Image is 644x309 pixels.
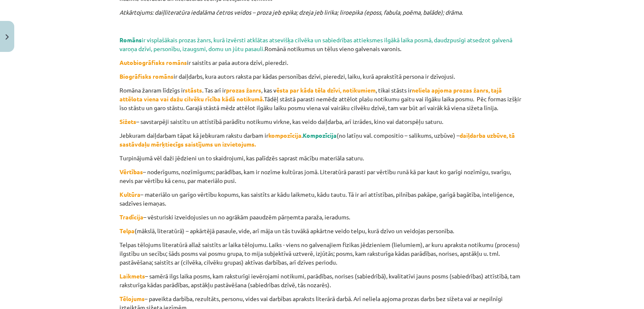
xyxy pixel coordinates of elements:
[119,86,525,112] p: Romāna žanram līdzīgs ir . Tas arī ir , kas v , tikai stāsts ir Tādēļ stāstā parasti nemēdz attēl...
[119,272,145,280] strong: Laikmets
[5,34,9,40] img: icon-close-lesson-0947bae3869378f0d4975bcd49f059093ad1ed9edebbc8119c70593378902aed.svg
[119,213,143,221] strong: Tradīcija
[119,190,525,208] p: – materiālo un garīgo vērtību kopums, kas saistīts ar kādu laikmetu, kādu tautu. Tā ir arī attīst...
[119,191,140,198] strong: Kultūra
[119,72,525,81] p: ir daiļdarbs, kura autors raksta par kādas personības dzīvi, pieredzi, laiku, kurā aprakstītā per...
[119,72,174,80] strong: Biogrāfisks romāns
[119,167,525,185] p: – noderīgums, nozīmīgums; parādības, kam ir nozīme kultūras jomā. Literatūrā parasti par vērtību ...
[119,59,187,66] strong: Autobiogrāfisks romāns
[226,86,261,94] strong: prozas žanrs
[119,118,136,125] strong: Sižets
[303,131,337,139] span: Kompozīcija
[119,227,525,235] p: (mākslā, literatūrā) – apkārtējā pasaule, vide, arī māja un tās tuvākā apkārtne veido telpu, kurā...
[119,36,512,52] span: ir visplašākais prozas žanrs, kurā izvērsti atklātas atsevišķa cilvēka un sabiedrības attieksmes ...
[276,86,376,94] span: ēsta par kāda tēla dzīvi, notikumiem
[119,36,142,44] strong: Romāns
[119,36,525,53] p: Romānā notikumus un tēlus vieno galvenais varonis.
[268,131,301,139] strong: kompozīcija
[119,168,143,175] strong: Vērtības
[119,295,145,302] strong: Tēlojums
[119,117,525,126] p: – savstarpēji saistītu un attīstībā parādītu notikumu virkne, kas veido daiļdarba, arī izrādes, k...
[119,213,525,221] p: – vēsturiski izveidojusies un no agrākām paaudzēm pārņemta paraža, ieradums.
[185,86,202,94] strong: stāsts
[119,227,135,234] strong: Telpa
[119,131,525,149] p: Jebkuram daiļdarbam tāpat kā jebkuram rakstu darbam ir . (no latīņu val. compositio – salikums, u...
[119,272,525,289] p: – samērā ilgs laika posms, kam raksturīgi ievērojami notikumi, parādības, norises (sabiedrībā), k...
[119,8,463,16] em: Atkārtojums: daiļliteratūra iedalāma četros veidos – proza jeb epika; dzeja jeb lirika; liroepika...
[119,58,525,67] p: ir saistīts ar paša autora dzīvi, pieredzi.
[119,240,525,267] p: Telpas tēlojums literatūrā allaž saistīts ar laika tēlojumu. Laiks - viens no galvenajiem fizikas...
[119,154,525,162] p: Turpinājumā vēl daži jēdzieni un to skaidrojumi, kas palīdzēs saprast mācību materiāla saturu.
